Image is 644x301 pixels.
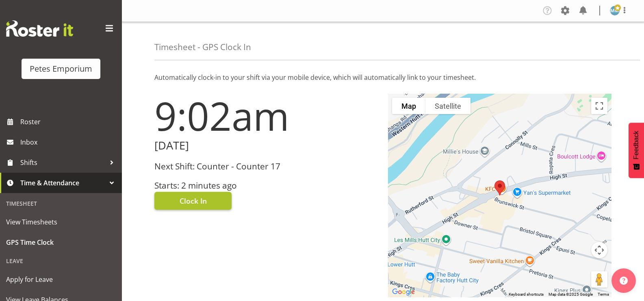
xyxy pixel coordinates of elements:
button: Keyboard shortcuts [509,292,544,297]
button: Toggle fullscreen view [591,98,607,114]
h2: [DATE] [154,139,378,152]
img: Rosterit website logo [6,20,73,37]
a: Apply for Leave [2,269,120,290]
button: Clock In [154,192,232,210]
a: Terms (opens in new tab) [598,292,609,297]
span: Time & Attendance [20,177,106,189]
span: Roster [20,116,118,128]
a: View Timesheets [2,212,120,232]
h4: Timesheet - GPS Clock In [154,42,251,52]
h3: Starts: 2 minutes ago [154,181,378,190]
div: Petes Emporium [30,63,92,75]
h1: 9:02am [154,94,378,138]
button: Show satellite imagery [425,98,471,114]
span: Inbox [20,136,118,148]
span: Shifts [20,156,106,169]
button: Show street map [392,98,425,114]
img: help-xxl-2.png [620,277,628,285]
span: Map data ©2025 Google [549,292,593,297]
button: Map camera controls [591,242,607,258]
span: Feedback [633,131,640,159]
span: Apply for Leave [6,273,116,286]
a: GPS Time Clock [2,232,120,253]
button: Feedback - Show survey [629,123,644,178]
div: Leave [2,253,120,269]
img: mandy-mosley3858.jpg [610,6,620,15]
p: Automatically clock-in to your shift via your mobile device, which will automatically link to you... [154,73,611,82]
button: Drag Pegman onto the map to open Street View [591,271,607,288]
div: Timesheet [2,195,120,212]
span: GPS Time Clock [6,236,116,248]
span: View Timesheets [6,216,116,228]
a: Open this area in Google Maps (opens a new window) [390,287,417,297]
img: Google [390,287,417,297]
h3: Next Shift: Counter - Counter 17 [154,162,378,171]
span: Clock In [180,196,207,206]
